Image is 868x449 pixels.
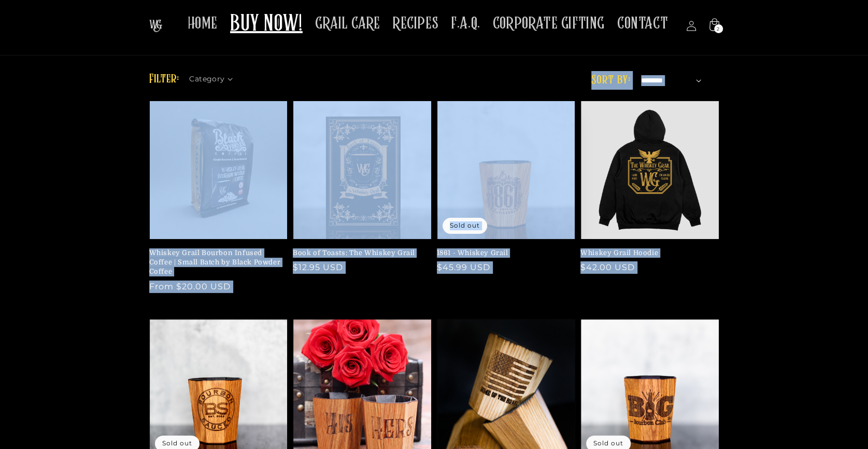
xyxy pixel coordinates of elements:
span: 2 [717,24,720,33]
span: BUY NOW! [230,10,303,39]
a: CONTACT [611,7,674,40]
a: BUY NOW! [224,4,309,45]
a: RECIPES [387,7,445,40]
a: 1861 - Whiskey Grail [437,248,570,258]
span: F.A.Q. [451,13,480,34]
span: RECIPES [393,13,438,34]
a: Book of Toasts: The Whiskey Grail [293,248,425,258]
span: HOME [188,13,218,34]
label: Sort by: [591,74,630,87]
img: The Whiskey Grail [149,20,162,32]
a: F.A.Q. [445,7,487,40]
summary: Category [189,71,239,82]
a: CORPORATE GIFTING [487,7,611,40]
a: HOME [181,7,224,40]
span: CORPORATE GIFTING [493,13,605,34]
span: CONTACT [617,13,668,34]
span: Category [189,74,224,85]
a: Whiskey Grail Bourbon Infused Coffee | Small Batch by Black Powder Coffee [149,248,282,277]
a: Whiskey Grail Hoodie [580,248,713,258]
h2: Filter: [149,70,179,89]
span: GRAIL CARE [315,13,380,34]
a: GRAIL CARE [309,7,387,40]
